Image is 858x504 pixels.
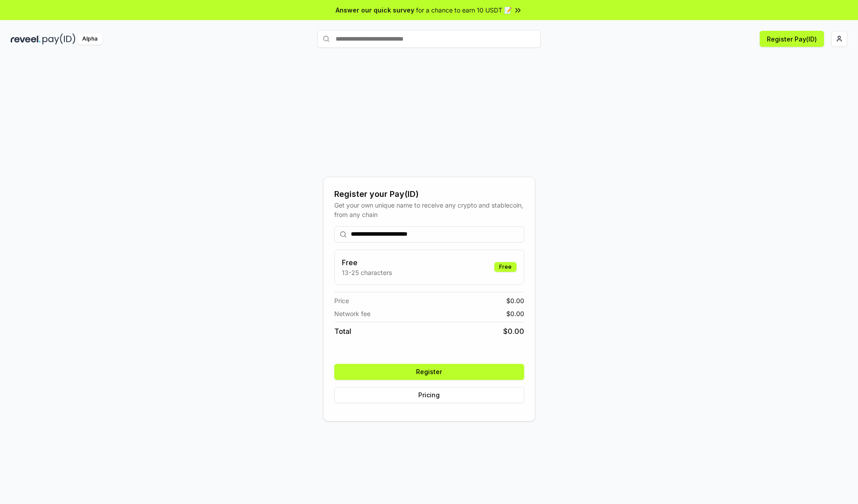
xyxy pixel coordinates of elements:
[416,5,512,15] span: for a chance to earn 10 USDT 📝
[336,5,414,15] span: Answer our quick survey
[77,33,102,45] div: Alpha
[334,326,351,337] span: Total
[503,326,524,337] span: $ 0.00
[334,200,524,219] div: Get your own unique name to receive any crypto and stablecoin, from any chain
[334,296,349,305] span: Price
[760,31,824,47] button: Register Pay(ID)
[494,262,517,272] div: Free
[11,33,41,45] img: reveel_dark
[42,33,76,45] img: pay_id
[506,309,524,318] span: $ 0.00
[342,257,392,268] h3: Free
[334,309,370,318] span: Network fee
[334,387,524,403] button: Pricing
[334,364,524,380] button: Register
[334,188,524,200] div: Register your Pay(ID)
[506,296,524,305] span: $ 0.00
[342,268,392,277] p: 13-25 characters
